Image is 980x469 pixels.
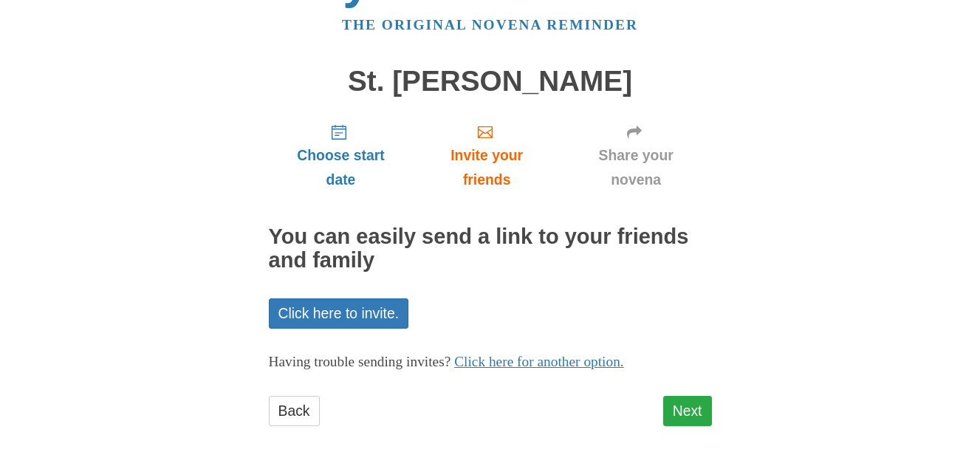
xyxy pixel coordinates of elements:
h2: You can easily send a link to your friends and family [269,225,712,273]
a: Click here for another option. [454,354,624,369]
a: Choose start date [269,112,414,199]
a: Share your novena [561,112,712,199]
span: Choose start date [284,143,399,192]
a: The original novena reminder [342,17,638,32]
span: Having trouble sending invites? [269,354,451,369]
a: Invite your friends [413,112,560,199]
h1: St. [PERSON_NAME] [269,66,712,97]
span: Share your novena [575,143,697,192]
a: Back [269,396,320,426]
span: Invite your friends [428,143,545,192]
a: Click here to invite. [269,298,409,329]
a: Next [663,396,712,426]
